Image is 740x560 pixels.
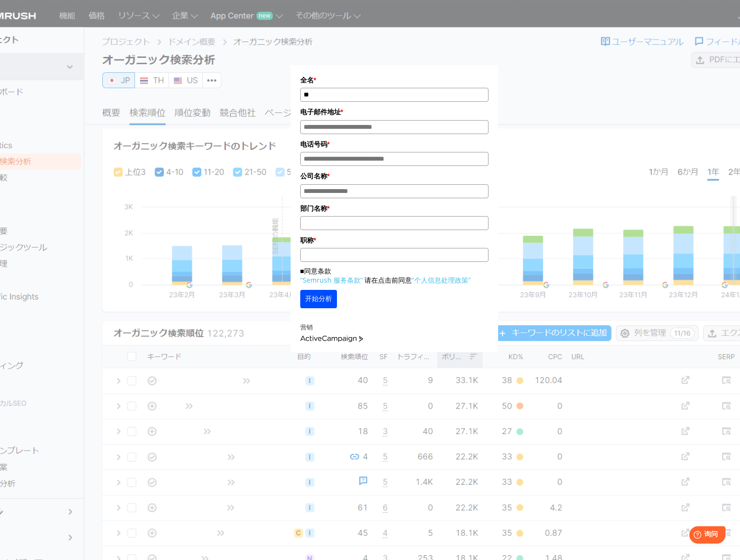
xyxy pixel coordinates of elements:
font: ■同意条款 [300,266,331,275]
font: 电子邮件地址 [300,108,341,116]
font: 开始分析 [305,295,332,302]
a: “个人信息处理政策” [412,275,471,285]
font: 电话号码 [300,140,327,148]
font: 部门名称 [300,205,327,212]
font: 请在点击前同意 [364,275,412,285]
font: 职称 [300,236,314,244]
font: 全名 [300,76,314,84]
iframe: 帮助小部件启动器 [654,522,729,549]
button: 开始分析 [300,290,337,308]
font: 营销 [300,323,313,331]
font: 公司名称 [300,172,327,180]
a: “Semrush 服务条款” [300,275,363,285]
